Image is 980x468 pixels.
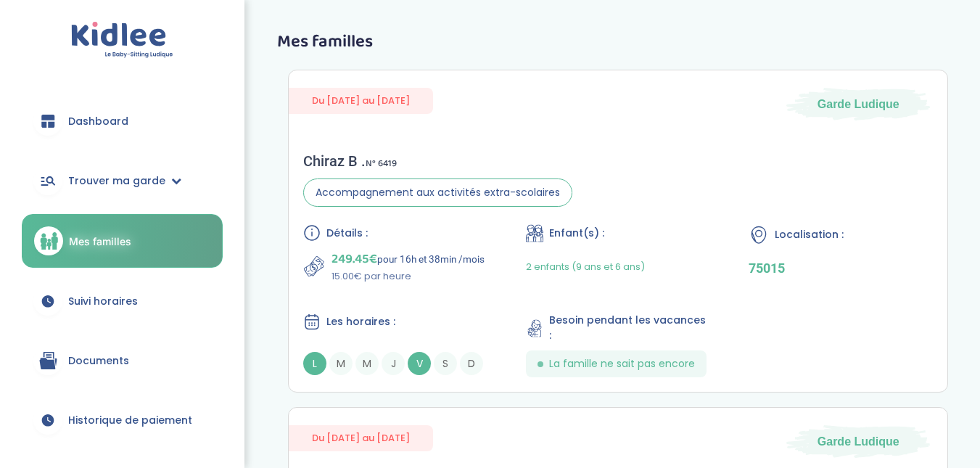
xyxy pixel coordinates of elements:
[355,352,379,375] span: M
[775,227,844,242] span: Localisation :
[22,155,223,207] a: Trouver ma garde
[818,434,899,450] span: Garde Ludique
[68,173,165,189] span: Trouver ma garde
[22,214,223,268] a: Mes familles
[277,33,959,52] h3: Mes familles
[69,234,131,249] span: Mes familles
[326,314,395,329] span: Les horaires :
[303,178,572,207] span: Accompagnement aux activités extra-scolaires
[332,249,377,269] span: 249.45€
[460,352,483,375] span: D
[22,394,223,446] a: Historique de paiement
[382,352,405,375] span: J
[71,22,173,59] img: logo.svg
[303,152,572,170] div: Chiraz B .
[68,114,128,129] span: Dashboard
[22,334,223,387] a: Documents
[332,249,485,269] p: pour 16h et 38min /mois
[549,226,604,241] span: Enfant(s) :
[303,352,326,375] span: L
[68,413,192,428] span: Historique de paiement
[549,313,711,343] span: Besoin pendant les vacances :
[549,356,695,371] span: La famille ne sait pas encore
[408,352,431,375] span: V
[68,353,129,369] span: Documents
[289,88,433,113] span: Du [DATE] au [DATE]
[289,425,433,451] span: Du [DATE] au [DATE]
[434,352,457,375] span: S
[68,294,138,309] span: Suivi horaires
[526,260,645,274] span: 2 enfants (9 ans et 6 ans)
[332,269,485,284] p: 15.00€ par heure
[818,97,899,112] span: Garde Ludique
[22,275,223,327] a: Suivi horaires
[326,226,368,241] span: Détails :
[22,95,223,147] a: Dashboard
[366,156,397,171] span: N° 6419
[749,260,934,276] p: 75015
[329,352,353,375] span: M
